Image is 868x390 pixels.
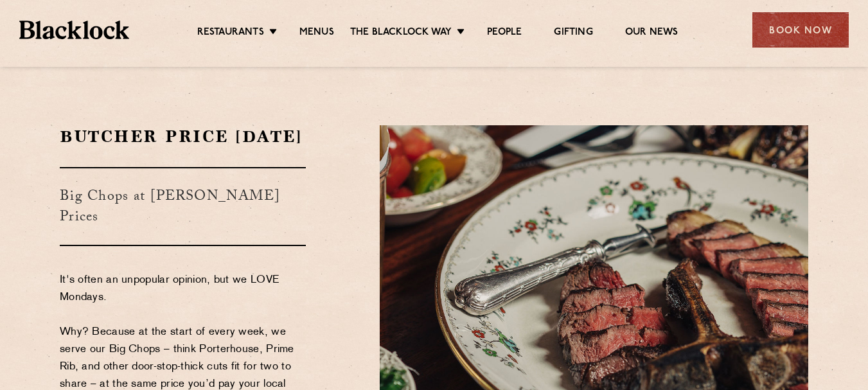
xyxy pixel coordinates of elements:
[197,26,264,40] a: Restaurants
[350,26,452,40] a: The Blacklock Way
[487,26,522,40] a: People
[752,12,849,48] div: Book Now
[625,26,678,40] a: Our News
[554,26,592,40] a: Gifting
[299,26,334,40] a: Menus
[60,167,306,246] h3: Big Chops at [PERSON_NAME] Prices
[19,21,129,39] img: BL_Textured_Logo-footer-cropped.svg
[60,125,306,148] h2: Butcher Price [DATE]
